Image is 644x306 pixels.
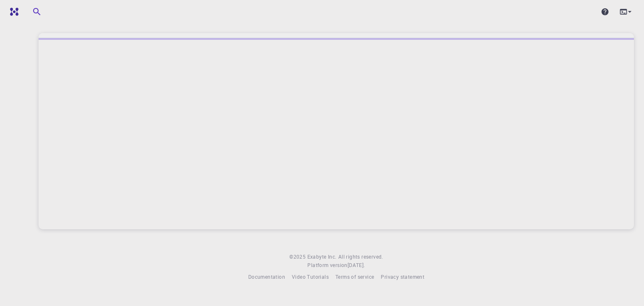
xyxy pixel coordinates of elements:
[307,261,347,270] span: Platform version
[335,273,374,281] a: Terms of service
[348,262,365,268] span: [DATE] .
[292,273,329,280] span: Video Tutorials
[348,261,365,270] a: [DATE].
[307,253,337,260] span: Exabyte Inc.
[381,273,424,281] a: Privacy statement
[338,253,383,261] span: All rights reserved.
[248,273,285,281] a: Documentation
[307,253,337,261] a: Exabyte Inc.
[381,273,424,280] span: Privacy statement
[292,273,329,281] a: Video Tutorials
[289,253,307,261] span: © 2025
[248,273,285,280] span: Documentation
[335,273,374,280] span: Terms of service
[7,8,18,16] img: logo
